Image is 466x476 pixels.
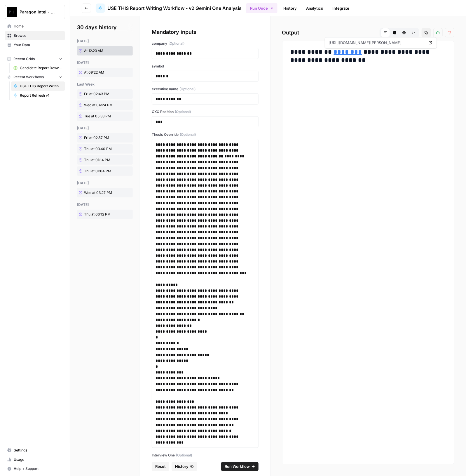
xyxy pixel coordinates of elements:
[7,7,17,17] img: Paragon Intel - Bill / Ty / Colby R&D Logo
[77,180,133,186] div: [DATE]
[77,39,133,44] div: [DATE]
[5,31,65,40] a: Browse
[77,126,133,131] div: [DATE]
[14,42,62,48] span: Your Data
[77,82,133,87] div: last week
[180,132,196,137] span: (Optional)
[20,9,55,15] span: Paragon Intel - Bill / Ty / [PERSON_NAME] R&D
[77,23,133,32] h2: 30 days history
[221,462,259,471] button: Run Workflow
[14,457,62,462] span: Usage
[168,41,184,46] span: (Optional)
[282,28,454,37] h2: Output
[84,190,112,195] span: Wed at 03:27 PM
[77,89,121,99] a: Fri at 02:43 PM
[5,446,65,455] a: Settings
[179,86,196,92] span: (Optional)
[77,155,121,165] a: Thu at 01:14 PM
[84,103,113,108] span: Wed at 04:24 PM
[14,24,62,29] span: Home
[96,4,242,13] a: USE THIS Report Writing Workflow - v2 Gemini One Analysis
[5,455,65,464] a: Usage
[20,65,62,71] span: Candidate Report Download Sheet
[84,212,111,217] span: Thu at 06:12 PM
[77,68,121,77] a: At 09:22 AM
[280,4,300,13] a: History
[20,84,62,89] span: USE THIS Report Writing Workflow - v2 Gemini One Analysis
[84,157,110,163] span: Thu at 01:14 PM
[155,464,166,470] span: Reset
[303,4,327,13] a: Analytics
[11,81,65,91] a: USE THIS Report Writing Workflow - v2 Gemini One Analysis
[152,86,259,92] label: executive name
[77,112,121,121] a: Tue at 05:33 PM
[176,453,192,458] span: (Optional)
[5,464,65,474] button: Help + Support
[14,448,62,453] span: Settings
[77,144,121,154] a: Thu at 03:40 PM
[152,109,259,114] label: CXO Position
[5,73,65,81] button: Recent Workflows
[107,5,242,12] span: USE THIS Report Writing Workflow - v2 Gemini One Analysis
[77,202,133,207] div: [DATE]
[84,114,111,119] span: Tue at 05:33 PM
[11,91,65,100] a: Report Refresh v1
[5,55,65,63] button: Recent Grids
[225,464,250,470] span: Run Workflow
[84,70,104,75] span: At 09:22 AM
[84,168,111,174] span: Thu at 01:04 PM
[14,33,62,38] span: Browse
[77,210,121,219] a: Thu at 06:12 PM
[84,135,109,140] span: Fri at 02:57 PM
[84,146,112,152] span: Thu at 03:40 PM
[84,48,103,53] span: At 12:23 AM
[175,109,191,114] span: (Optional)
[246,3,277,13] button: Run Once
[77,133,121,143] a: Fri at 02:57 PM
[84,91,109,97] span: Fri at 02:43 PM
[152,28,259,36] div: Mandatory inputs
[14,466,62,472] span: Help + Support
[5,40,65,50] a: Your Data
[77,60,133,65] div: [DATE]
[175,464,189,470] span: History
[5,22,65,31] a: Home
[152,132,259,137] label: Thesis Override
[13,56,35,62] span: Recent Grids
[152,64,259,69] label: symbol
[152,453,259,458] label: Interview One
[5,5,65,19] button: Workspace: Paragon Intel - Bill / Ty / Colby R&D
[327,38,425,48] span: [URL][DOMAIN_NAME][PERSON_NAME]
[77,100,121,110] a: Wed at 04:24 PM
[77,166,121,176] a: Thu at 01:04 PM
[11,63,65,73] a: Candidate Report Download Sheet
[77,46,121,55] a: At 12:23 AM
[152,462,169,471] button: Reset
[172,462,197,471] button: History
[20,93,62,98] span: Report Refresh v1
[77,188,121,197] a: Wed at 03:27 PM
[13,74,44,80] span: Recent Workflows
[152,41,259,46] label: company
[329,4,353,13] a: Integrate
